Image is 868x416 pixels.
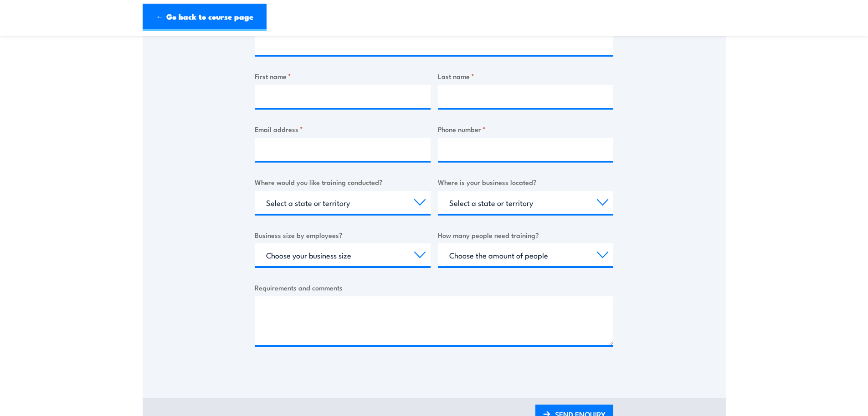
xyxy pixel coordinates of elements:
label: How many people need training? [438,230,614,240]
a: ← Go back to course page [143,4,267,31]
label: Where would you like training conducted? [255,177,431,187]
label: Email address [255,124,431,134]
label: Business size by employees? [255,230,431,240]
label: Last name [438,71,614,81]
label: First name [255,71,431,81]
label: Requirements and comments [255,282,613,293]
label: Where is your business located? [438,177,614,187]
label: Phone number [438,124,614,134]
